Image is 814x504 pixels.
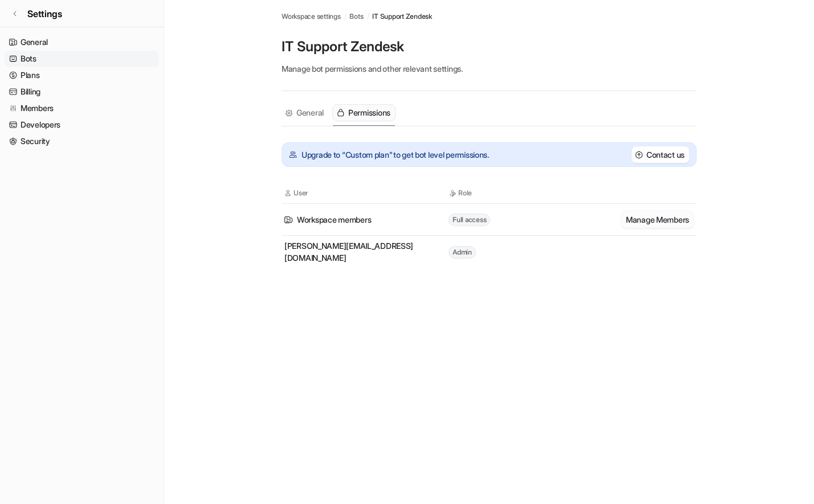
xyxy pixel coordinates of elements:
span: / [344,11,347,22]
span: [PERSON_NAME][EMAIL_ADDRESS][DOMAIN_NAME] [284,240,447,264]
th: Role [448,187,612,199]
button: General [282,105,328,121]
th: User [284,187,448,199]
span: Full access [449,214,490,226]
span: General [296,107,324,118]
span: Admin [449,246,476,259]
a: Bots [5,51,159,67]
a: Plans [5,67,159,83]
img: User [284,190,291,196]
span: Workspace members [297,214,371,226]
a: Developers [5,117,159,133]
button: Permissions [333,105,395,121]
button: Contact us [632,146,689,163]
p: Upgrade to “Custom plan” to get bot level permissions. [302,149,489,161]
a: General [5,34,159,50]
button: Manage Members [621,211,694,228]
span: Permissions [348,107,390,118]
span: / [367,11,369,22]
img: Icon [284,216,292,224]
img: Role [449,190,456,196]
a: Billing [5,84,159,100]
a: Bots [349,11,363,22]
a: Security [5,133,159,149]
nav: Tabs [282,100,395,126]
p: Manage bot permissions and other relevant settings. [282,63,697,75]
a: Members [5,100,159,116]
a: Workspace settings [282,11,341,22]
span: IT Support Zendesk [372,11,432,22]
span: Settings [27,7,62,21]
p: IT Support Zendesk [282,38,697,56]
